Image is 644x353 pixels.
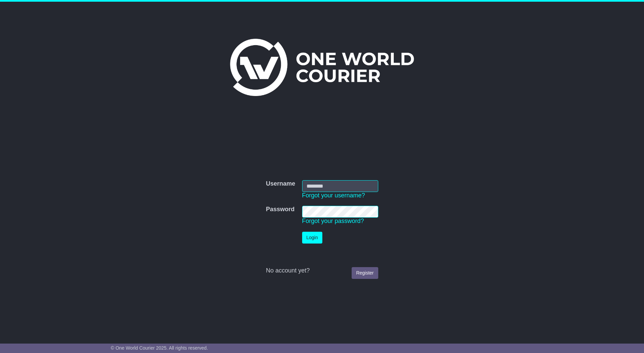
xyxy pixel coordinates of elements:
span: © One World Courier 2025. All rights reserved. [111,345,208,351]
a: Forgot your password? [302,218,364,224]
button: Login [302,232,322,244]
a: Register [352,267,378,279]
label: Password [266,206,294,213]
label: Username [266,180,295,188]
a: Forgot your username? [302,192,365,199]
img: One World [230,39,414,96]
div: No account yet? [266,267,378,275]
